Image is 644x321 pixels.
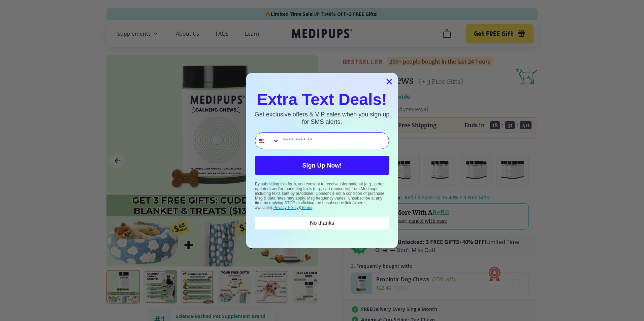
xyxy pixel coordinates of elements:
p: By submitting this form, you consent to receive informational (e.g., order updates) and/or market... [255,182,389,210]
a: Privacy Policy [273,205,299,210]
button: Sign Up Now! [255,156,389,175]
button: Close dialog [383,76,395,87]
span: Extra Text Deals! [257,91,387,108]
button: Search Countries [255,133,280,149]
a: Terms [301,205,312,210]
button: No thanks [255,217,389,229]
img: United States [259,138,264,143]
p: Get exclusive offers & VIP sales when you sign up for SMS alerts. [253,111,391,126]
